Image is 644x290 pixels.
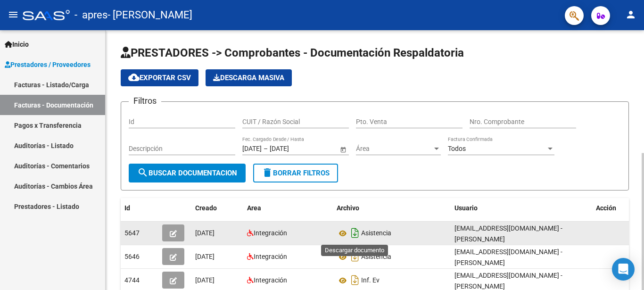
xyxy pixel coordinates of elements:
span: Asistencia [361,230,391,237]
span: Descarga Masiva [213,74,284,82]
span: 5647 [124,229,140,237]
span: Inf. Ev [361,277,380,284]
span: Id [124,204,130,212]
span: Borrar Filtros [262,169,330,177]
span: [DATE] [195,253,215,260]
span: Integración [254,229,287,237]
span: Todos [448,145,466,152]
mat-icon: search [137,167,149,178]
span: - apres [74,5,107,25]
datatable-header-cell: Archivo [333,198,451,218]
span: [DATE] [195,276,215,284]
datatable-header-cell: Area [243,198,333,218]
span: Exportar CSV [128,74,191,82]
span: 4744 [124,276,140,284]
span: 5646 [124,253,140,260]
span: Buscar Documentacion [137,169,237,177]
datatable-header-cell: Creado [191,198,243,218]
span: Area [247,204,261,212]
i: Descargar documento [349,273,361,288]
input: Fecha fin [270,145,316,153]
span: Creado [195,204,217,212]
span: PRESTADORES -> Comprobantes - Documentación Respaldatoria [121,46,464,59]
span: Integración [254,253,287,260]
span: [EMAIL_ADDRESS][DOMAIN_NAME] - [PERSON_NAME] [454,224,562,243]
button: Descarga Masiva [206,69,292,86]
h3: Filtros [129,94,161,108]
span: Área [356,145,432,153]
button: Borrar Filtros [253,164,338,182]
span: Prestadores / Proveedores [5,59,91,70]
span: Asistencia [361,253,391,261]
mat-icon: menu [8,9,19,20]
span: Archivo [337,204,359,212]
button: Exportar CSV [121,69,198,86]
span: Acción [596,204,616,212]
datatable-header-cell: Usuario [451,198,592,218]
input: Fecha inicio [242,145,262,153]
i: Descargar documento [349,249,361,264]
button: Buscar Documentacion [129,164,246,182]
datatable-header-cell: Id [121,198,158,218]
span: [EMAIL_ADDRESS][DOMAIN_NAME] - [PERSON_NAME] [454,248,562,266]
mat-icon: cloud_download [128,72,140,83]
div: Open Intercom Messenger [612,258,635,281]
span: – [264,145,268,153]
span: [EMAIL_ADDRESS][DOMAIN_NAME] - [PERSON_NAME] [454,272,562,290]
app-download-masive: Descarga masiva de comprobantes (adjuntos) [206,69,292,86]
span: - [PERSON_NAME] [107,5,192,25]
span: Usuario [454,204,478,212]
span: [DATE] [195,229,215,237]
i: Descargar documento [349,225,361,240]
button: Open calendar [338,144,348,154]
mat-icon: person [625,9,636,20]
span: Inicio [5,39,29,50]
datatable-header-cell: Acción [592,198,639,218]
span: Integración [254,276,287,284]
mat-icon: delete [262,167,273,178]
